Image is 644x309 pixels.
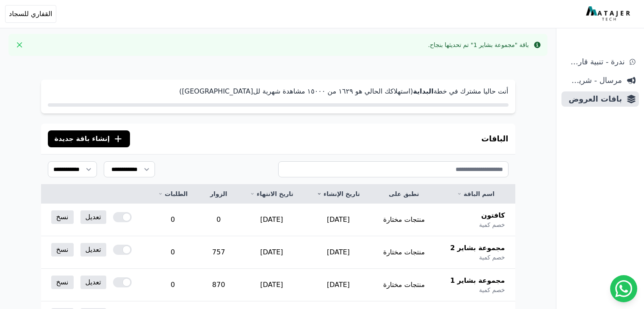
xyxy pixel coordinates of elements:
[565,56,625,68] span: ندرة - تنبية قارب علي النفاذ
[146,269,199,301] td: 0
[479,286,505,294] span: خصم كمية
[450,276,505,286] span: مجموعة بشاير 1
[479,253,505,262] span: خصم كمية
[51,210,74,224] a: نسخ
[565,74,622,86] span: مرسال - شريط دعاية
[199,185,238,204] th: الزوار
[146,204,199,236] td: 0
[565,93,622,105] span: باقات العروض
[146,236,199,269] td: 0
[48,86,509,97] p: أنت حاليا مشترك في خطة (استهلاكك الحالي هو ١٦٢٩ من ١٥۰۰۰ مشاهدة شهرية لل[GEOGRAPHIC_DATA])
[238,236,305,269] td: [DATE]
[55,134,110,144] span: إنشاء باقة جديدة
[371,236,436,269] td: منتجات مختارة
[199,204,238,236] td: 0
[305,236,371,269] td: [DATE]
[371,269,436,301] td: منتجات مختارة
[5,5,56,23] button: القفاري للسجاد
[80,276,106,289] a: تعديل
[199,269,238,301] td: 870
[238,269,305,301] td: [DATE]
[157,190,189,198] a: الطلبات
[9,9,53,19] span: القفاري للسجاد
[371,204,436,236] td: منتجات مختارة
[249,190,295,198] a: تاريخ الانتهاء
[315,190,361,198] a: تاريخ الإنشاء
[48,130,130,147] button: إنشاء باقة جديدة
[586,6,632,22] img: MatajerTech Logo
[51,276,74,289] a: نسخ
[413,87,433,95] strong: البداية
[481,133,509,145] h3: الباقات
[371,185,436,204] th: تطبق على
[450,243,505,253] span: مجموعة بشاير 2
[305,204,371,236] td: [DATE]
[13,38,26,52] button: Close
[51,243,74,257] a: نسخ
[199,236,238,269] td: 757
[481,210,505,221] span: كافتون
[80,210,106,224] a: تعديل
[479,221,505,229] span: خصم كمية
[238,204,305,236] td: [DATE]
[428,41,529,49] div: باقة "مجموعة بشاير 1" تم تحديثها بنجاح.
[305,269,371,301] td: [DATE]
[80,243,106,257] a: تعديل
[447,190,505,198] a: اسم الباقة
